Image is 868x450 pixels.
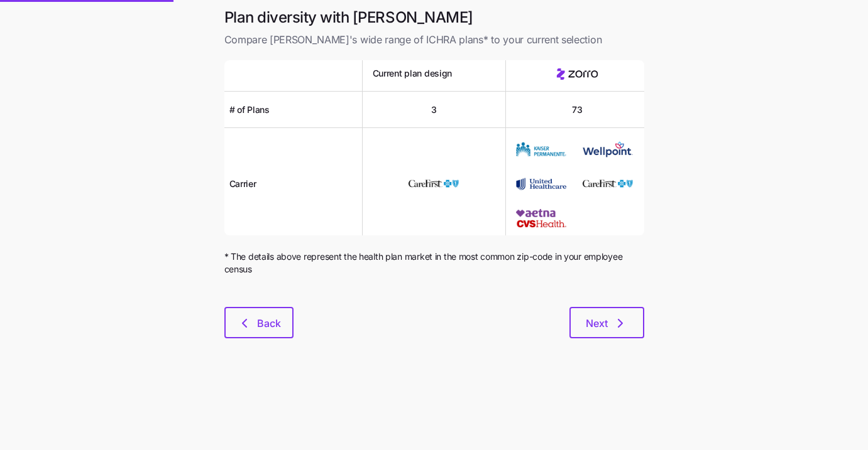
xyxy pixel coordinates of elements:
span: Current plan design [373,67,453,80]
img: Carrier [583,138,633,162]
span: Compare [PERSON_NAME]'s wide range of ICHRA plans* to your current selection [224,32,644,48]
button: Next [569,307,644,338]
img: Carrier [583,172,633,196]
img: Carrier [516,138,566,162]
span: Carrier [229,178,256,190]
img: Carrier [409,172,459,196]
span: 73 [572,104,582,116]
span: Back [257,316,281,331]
span: 3 [431,104,437,116]
h1: Plan diversity with [PERSON_NAME] [224,8,644,27]
span: # of Plans [229,104,270,116]
span: * The details above represent the health plan market in the most common zip-code in your employee... [224,250,644,276]
img: Carrier [516,172,566,196]
button: Back [224,307,294,338]
span: Next [586,316,608,331]
img: Carrier [516,206,566,230]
